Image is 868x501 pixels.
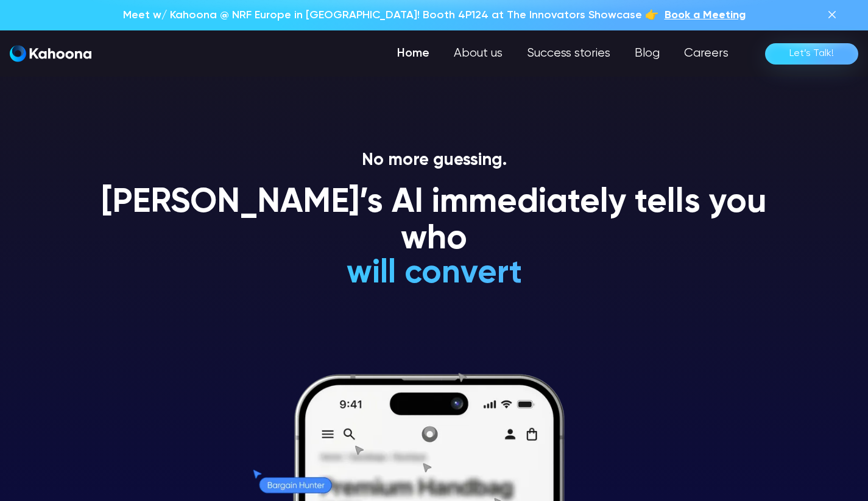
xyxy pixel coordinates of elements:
[87,185,782,258] h1: [PERSON_NAME]’s AI immediately tells you who
[672,41,741,66] a: Careers
[623,41,672,66] a: Blog
[765,43,858,65] a: Let’s Talk!
[442,41,515,66] a: About us
[665,7,746,23] a: Book a Meeting
[10,45,91,62] img: Kahoona logo white
[10,45,91,63] a: home
[515,41,623,66] a: Success stories
[87,150,782,171] p: No more guessing.
[123,7,658,23] p: Meet w/ Kahoona @ NRF Europe in [GEOGRAPHIC_DATA]! Booth 4P124 at The Innovators Showcase 👉
[665,10,746,21] span: Book a Meeting
[385,41,442,66] a: Home
[789,44,834,63] div: Let’s Talk!
[255,256,613,292] h1: will convert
